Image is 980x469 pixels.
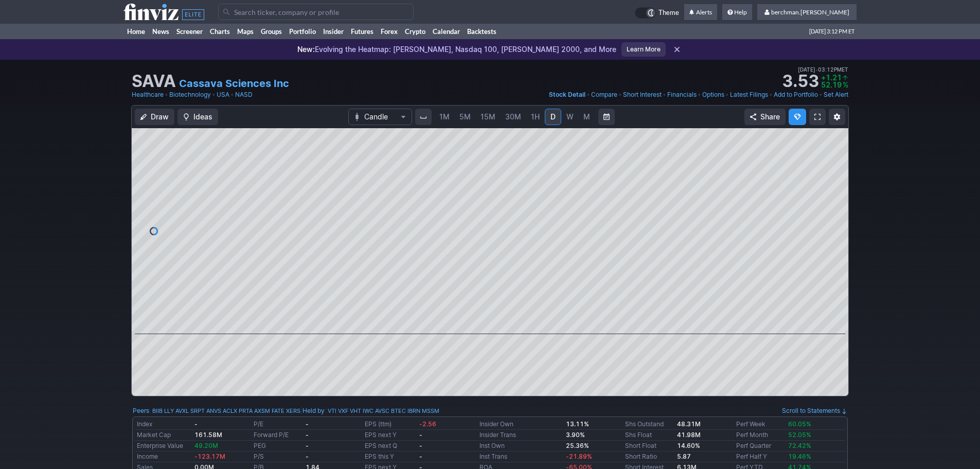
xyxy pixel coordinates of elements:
button: Explore new features [789,109,806,125]
a: MSSM [422,406,439,416]
span: • [230,90,234,100]
a: XERS [286,406,300,416]
a: Maps [234,24,257,39]
td: P/S [252,451,304,462]
p: Evolving the Heatmap: [PERSON_NAME], Nasdaq 100, [PERSON_NAME] 2000, and More [297,44,616,55]
td: Perf Month [734,430,786,441]
span: New: [297,45,315,54]
a: ACLX [223,406,237,416]
a: Crypto [401,24,429,39]
td: Shs Outstand [623,419,675,430]
strong: 3.53 [782,73,819,90]
h1: SAVA [132,73,176,90]
a: Latest Filings [730,90,768,100]
a: Theme [635,7,679,19]
a: Short Ratio [625,453,657,460]
span: • [819,90,823,100]
span: W [566,112,574,121]
a: NASD [235,90,253,100]
a: Biotechnology [169,90,211,100]
span: • [815,65,818,74]
div: | : [300,406,439,416]
a: Stock Detail [549,90,585,100]
a: FATE [272,406,284,416]
a: Alerts [684,4,717,21]
b: - [419,442,422,449]
a: 1H [526,109,544,125]
a: Forex [377,24,401,39]
td: Insider Own [477,419,563,430]
a: Scroll to Statements [782,407,847,414]
td: EPS next Q [363,441,417,451]
a: Short Float [625,442,656,449]
td: Income [135,451,192,462]
span: Ideas [193,112,212,122]
td: P/E [252,419,304,430]
a: AVXL [175,406,189,416]
span: +1.21 [821,73,842,82]
a: LLY [164,406,174,416]
a: News [149,24,173,39]
td: EPS this Y [363,451,417,462]
button: Range [598,109,615,125]
b: 13.11% [566,420,589,428]
span: • [698,90,701,100]
a: 15M [476,109,500,125]
a: Screener [173,24,206,39]
a: IWC [363,406,373,416]
a: VTI [328,406,336,416]
td: EPS next Y [363,430,417,441]
a: 1M [435,109,454,125]
td: Perf Week [734,419,786,430]
a: Backtests [464,24,500,39]
b: - [419,431,422,439]
button: Interval [415,109,432,125]
a: 14.60% [677,442,700,449]
button: Ideas [177,109,218,125]
span: • [663,90,666,100]
span: 72.42% [788,442,811,449]
a: Fullscreen [809,109,826,125]
span: 1H [531,112,540,121]
td: Index [135,419,192,430]
b: - [306,431,309,439]
a: 30M [501,109,526,125]
b: 161.58M [194,431,222,439]
span: -2.56 [419,420,436,428]
td: Enterprise Value [135,441,192,451]
span: 52.19 [821,80,842,89]
a: Insider [319,24,347,39]
td: Market Cap [135,430,192,441]
a: Learn More [621,42,666,57]
a: Help [722,4,752,21]
a: 5M [455,109,475,125]
a: Home [123,24,149,39]
span: Draw [151,112,169,122]
a: USA [217,90,229,100]
span: Latest Filings [730,91,768,98]
button: Draw [135,109,174,125]
a: Calendar [429,24,464,39]
a: berchman.[PERSON_NAME] [757,4,857,21]
a: IBRN [407,406,420,416]
span: Theme [658,7,679,19]
span: % [843,80,848,89]
b: 41.98M [677,431,701,439]
span: 60.05% [788,420,811,428]
a: PRTA [239,406,253,416]
b: 48.31M [677,420,701,428]
td: Shs Float [623,430,675,441]
a: 5.87 [677,453,691,460]
span: 1M [439,112,450,121]
td: Perf Quarter [734,441,786,451]
span: 19.46% [788,453,811,460]
a: BIIB [152,406,163,416]
button: Share [744,109,786,125]
a: Groups [257,24,286,39]
a: Charts [206,24,234,39]
a: Cassava Sciences Inc [179,76,289,91]
a: W [562,109,578,125]
span: Share [760,112,780,122]
span: [DATE] 3:12 PM ET [809,24,854,39]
